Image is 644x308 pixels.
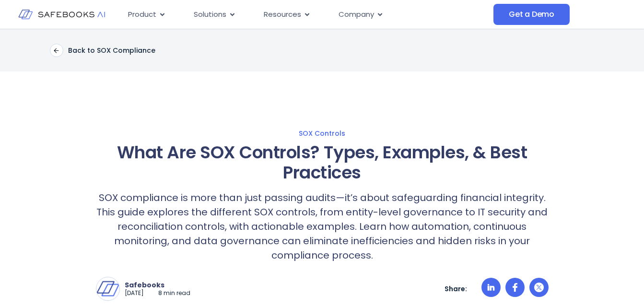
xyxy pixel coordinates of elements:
[128,9,156,20] span: Product
[120,5,493,24] nav: Menu
[125,289,144,297] p: [DATE]
[96,142,549,183] h1: What Are SOX Controls? Types, Examples, & Best Practices
[445,284,467,293] p: Share:
[120,5,493,24] div: Menu Toggle
[50,44,155,57] a: Back to SOX Compliance
[339,9,374,20] span: Company
[68,46,155,55] p: Back to SOX Compliance
[194,9,226,20] span: Solutions
[493,4,570,25] a: Get a Demo
[509,10,554,19] span: Get a Demo
[96,277,119,300] img: Safebooks
[96,190,549,262] p: SOX compliance is more than just passing audits—it’s about safeguarding financial integrity. This...
[158,289,190,297] p: 8 min read
[10,129,634,138] a: SOX Controls
[264,9,301,20] span: Resources
[125,281,190,289] p: Safebooks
